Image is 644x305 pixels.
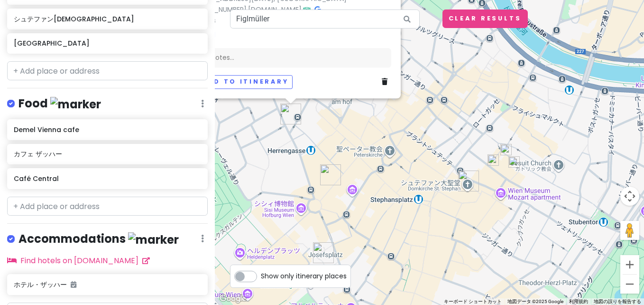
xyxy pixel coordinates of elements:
[7,61,208,80] input: + Add place or address
[382,77,391,87] a: Delete place
[280,104,301,124] div: Café Central
[314,6,321,13] i: Google Maps
[14,174,201,183] h6: Café Central
[248,5,302,14] a: [DOMAIN_NAME]
[217,293,248,305] img: Google
[261,271,347,281] span: Show only itinerary places
[190,5,247,14] a: [PHONE_NUMBER]
[217,293,248,305] a: Google マップでこの地域を開きます（新しいウィンドウが開きます）
[303,6,311,13] i: Tripadvisor
[7,255,150,266] a: Find hotels on [DOMAIN_NAME]
[20,255,138,266] font: Find hotels on [DOMAIN_NAME]
[190,48,391,68] div: Add notes...
[620,255,639,274] button: ズームイン
[444,298,502,305] button: キーボード ショートカット
[18,231,126,247] font: Accommodations
[569,299,588,304] a: 利用規約
[14,280,201,289] h6: ホテル・ザッハー
[14,15,201,23] h6: シュテファン[DEMOGRAPHIC_DATA]
[14,125,201,134] h6: Demel Vienna cafe
[442,10,528,28] button: Clear Results
[620,187,639,206] button: 地図のカメラ コントロール
[18,95,48,111] font: Food
[7,197,208,216] input: + Add place or address
[507,299,563,304] span: 地図データ ©2025 Google
[458,171,479,191] div: シュテファン大聖堂
[50,97,101,112] img: marker
[71,281,76,288] i: Added to itinerary
[620,221,639,240] button: 地図上にペグマンをドロップして、ストリートビューを開きます
[594,299,641,304] a: 地図の誤りを報告する
[190,75,293,89] button: Add to itinerary
[313,242,334,263] div: オーストリア国立図書館
[14,150,201,158] h6: カフェ ザッハー
[128,232,179,247] img: marker
[230,10,420,29] input: Search a place
[14,39,201,48] h6: [GEOGRAPHIC_DATA]
[620,275,639,294] button: ズームアウト
[320,164,341,185] div: Demel Vienna cafe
